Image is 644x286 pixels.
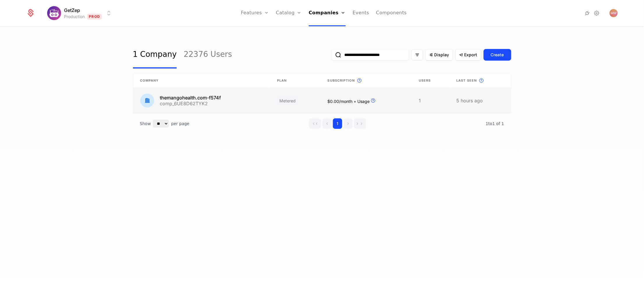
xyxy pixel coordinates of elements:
[455,49,481,61] button: Export
[425,49,453,61] button: Display
[464,52,478,58] span: Export
[133,41,177,69] a: 1 Company
[322,118,332,129] button: Go to previous page
[309,118,321,129] button: Go to first page
[309,118,366,129] div: Page navigation
[270,73,320,88] th: Plan
[354,118,366,129] button: Go to last page
[333,118,342,129] button: Go to page 1
[457,78,477,83] span: Last seen
[184,41,232,69] a: 22376 Users
[484,49,511,61] button: Create
[133,73,270,88] th: Company
[411,49,423,60] button: Filter options
[486,121,501,126] span: 1 to 1 of
[491,52,504,58] div: Create
[133,114,511,134] div: Table pagination
[343,118,353,129] button: Go to next page
[610,9,618,17] img: Matt Wood
[64,7,80,14] span: GetZep
[153,120,169,127] select: Select page size
[140,121,151,127] span: Show
[171,121,189,127] span: per page
[486,121,504,126] span: 1
[87,14,102,20] span: Prod
[328,78,355,83] span: Subscription
[412,73,449,88] th: Users
[47,6,61,20] img: GetZep
[584,10,591,17] a: Integrations
[610,9,618,17] button: Open user button
[49,7,112,20] button: Select environment
[64,14,85,20] div: Production
[434,52,449,58] span: Display
[593,10,600,17] a: Settings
